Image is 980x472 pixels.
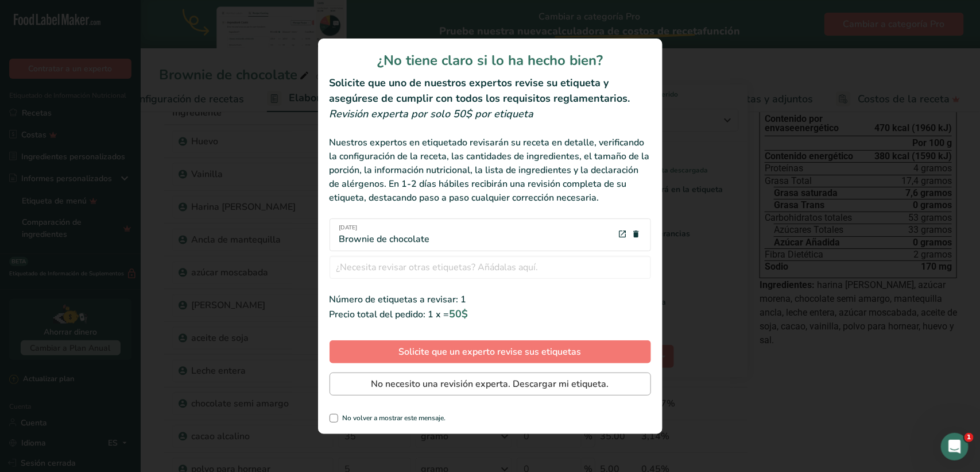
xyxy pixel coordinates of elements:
iframe: Chat en vivo de Intercom [941,433,969,461]
font: ¿No tiene claro si lo ha hecho bien? [377,51,603,70]
font: [DATE] [339,224,358,232]
span: 50$ [450,307,468,321]
font: Solicite que un experto revise sus etiquetas [399,346,582,358]
button: No necesito una revisión experta. Descargar mi etiqueta. [330,373,651,396]
font: Solicite que uno de nuestros expertos revise su etiqueta y asegúrese de cumplir con todos los req... [330,76,630,105]
font: No necesito una revisión experta. Descargar mi etiqueta. [371,378,609,390]
font: Precio total del pedido: 1 x = [330,308,450,321]
input: ¿Necesita revisar otras etiquetas? Añádalas aquí. [330,256,651,279]
font: Nuestros expertos en etiquetado revisarán su receta en detalle, verificando la configuración de l... [330,136,650,204]
font: 1 [967,433,971,441]
font: No volver a mostrar este mensaje. [343,413,446,423]
font: Número de etiquetas a revisar: 1 [330,293,467,306]
font: Brownie de chocolate [339,233,430,245]
div: Revisión experta por solo 50$ por etiqueta [330,106,651,122]
button: Solicite que un experto revise sus etiquetas [330,340,651,363]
